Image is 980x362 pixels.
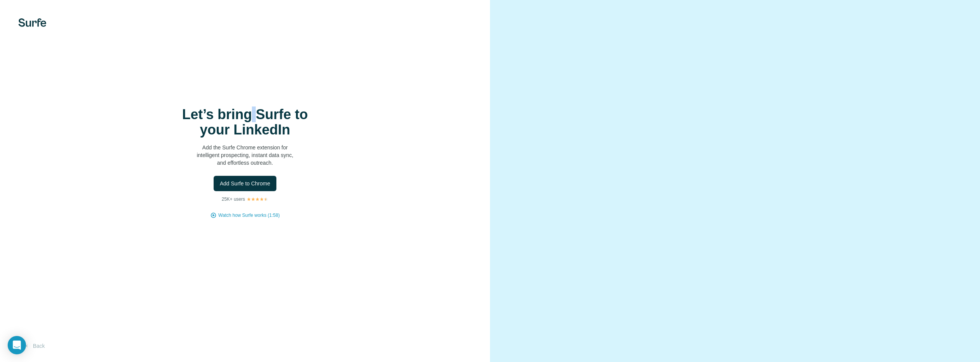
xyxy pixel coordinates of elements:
[222,196,245,203] p: 25K+ users
[18,339,50,353] button: Back
[218,212,279,219] button: Watch how Surfe works (1:58)
[247,197,268,201] img: Rating Stars
[8,336,26,354] div: Open Intercom Messenger
[18,18,46,27] img: Surfe's logo
[214,176,276,191] button: Add Surfe to Chrome
[168,144,322,167] p: Add the Surfe Chrome extension for intelligent prospecting, instant data sync, and effortless out...
[168,107,322,138] h1: Let’s bring Surfe to your LinkedIn
[220,180,270,187] span: Add Surfe to Chrome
